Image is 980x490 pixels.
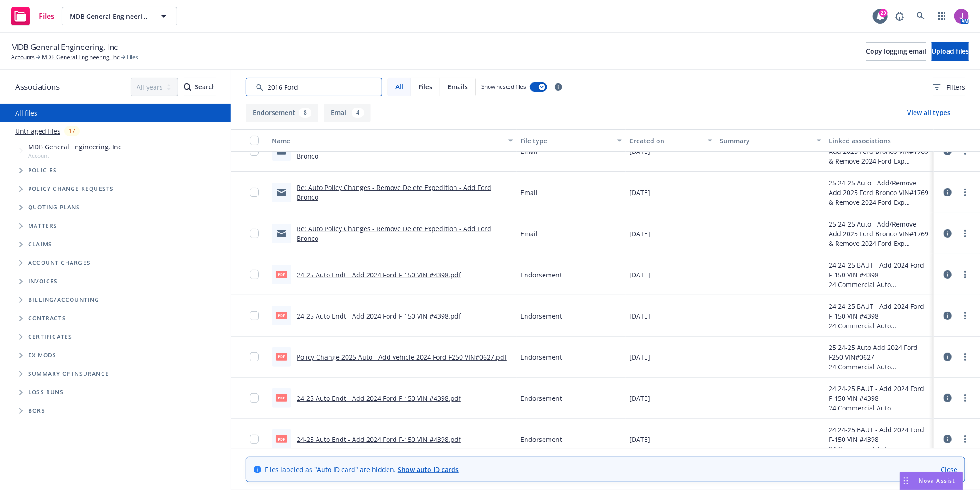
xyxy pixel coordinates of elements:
[720,136,811,146] div: Summary
[246,104,318,122] button: Endorsement
[276,271,287,278] span: pdf
[28,371,109,377] span: Summary of insurance
[28,390,64,395] span: Loss Runs
[28,334,72,340] span: Certificates
[890,7,909,25] a: Report a Bug
[250,136,259,145] input: Select all
[352,108,364,118] div: 4
[829,362,930,372] div: 24 Commercial Auto
[912,7,930,25] a: Search
[127,53,138,61] span: Files
[517,129,626,152] button: File type
[520,136,612,146] div: File type
[960,351,971,362] a: more
[829,260,930,280] div: 24 24-25 BAUT - Add 2024 Ford F-150 VIN #4398
[299,108,311,118] div: 8
[7,3,58,29] a: Files
[448,82,468,92] span: Emails
[272,136,503,146] div: Name
[250,270,259,279] input: Toggle Row Selected
[892,104,965,122] button: View all types
[829,280,930,289] div: 24 Commercial Auto
[276,435,287,442] span: pdf
[960,187,971,198] a: more
[276,353,287,360] span: pdf
[933,7,951,25] a: Switch app
[395,82,403,92] span: All
[520,270,562,280] span: Endorsement
[829,384,930,403] div: 24 24-25 BAUT - Add 2024 Ford F-150 VIN #4398
[184,78,216,96] button: SearchSearch
[62,7,177,25] button: MDB General Engineering, Inc
[184,78,216,96] div: Search
[11,53,35,61] a: Accounts
[70,12,149,21] span: MDB General Engineering, Inc
[866,47,926,55] span: Copy logging email
[829,219,930,248] div: 25 24-25 Auto - Add/Remove - Add 2025 Ford Bronco VIN#1769 & Remove 2024 Ford Exp VIN#3082
[829,301,930,321] div: 24 24-25 BAUT - Add 2024 Ford F-150 VIN #4398
[954,9,969,24] img: photo
[28,168,57,173] span: Policies
[626,129,716,152] button: Created on
[960,269,971,280] a: more
[28,142,121,152] span: MDB General Engineering, Inc
[900,472,912,490] div: Drag to move
[520,393,562,403] span: Endorsement
[324,104,371,122] button: Email
[15,81,60,93] span: Associations
[629,136,702,146] div: Created on
[960,228,971,239] a: more
[933,82,965,92] span: Filters
[629,311,650,321] span: [DATE]
[0,140,231,291] div: Tree Example
[28,297,100,303] span: Billing/Accounting
[520,352,562,362] span: Endorsement
[297,394,461,403] a: 24-25 Auto Endt - Add 2024 Ford F-150 VIN #4398.pdf
[15,126,60,136] a: Untriaged files
[250,435,259,444] input: Toggle Row Selected
[900,472,963,490] button: Nova Assist
[28,205,80,210] span: Quoting plans
[398,465,459,474] a: Show auto ID cards
[250,393,259,403] input: Toggle Row Selected
[629,393,650,403] span: [DATE]
[297,312,461,320] a: 24-25 Auto Endt - Add 2024 Ford F-150 VIN #4398.pdf
[866,42,926,61] button: Copy logging email
[520,229,538,239] span: Email
[297,353,507,361] a: Policy Change 2025 Auto - Add vehicle 2024 Ford F250 VIN#0627.pdf
[28,316,66,321] span: Contracts
[520,435,562,444] span: Endorsement
[64,126,80,136] div: 17
[829,444,930,454] div: 24 Commercial Auto
[829,136,930,146] div: Linked associations
[297,270,461,279] a: 24-25 Auto Endt - Add 2024 Ford F-150 VIN #4398.pdf
[28,152,121,159] span: Account
[15,109,37,117] a: All files
[829,343,930,362] div: 25 24-25 Auto Add 2024 Ford F250 VIN#0627
[184,83,191,91] svg: Search
[629,352,650,362] span: [DATE]
[250,188,259,197] input: Toggle Row Selected
[932,47,969,55] span: Upload files
[28,186,114,192] span: Policy change requests
[629,188,650,197] span: [DATE]
[960,310,971,321] a: more
[28,223,57,229] span: Matters
[11,41,118,53] span: MDB General Engineering, Inc
[250,229,259,238] input: Toggle Row Selected
[297,183,491,202] a: Re: Auto Policy Changes - Remove Delete Expedition - Add Ford Bronco
[520,311,562,321] span: Endorsement
[297,224,491,243] a: Re: Auto Policy Changes - Remove Delete Expedition - Add Ford Bronco
[933,78,965,96] button: Filters
[629,435,650,444] span: [DATE]
[829,178,930,207] div: 25 24-25 Auto - Add/Remove - Add 2025 Ford Bronco VIN#1769 & Remove 2024 Ford Exp VIN#3082
[28,260,90,266] span: Account charges
[42,53,120,61] a: MDB General Engineering, Inc
[246,78,382,96] input: Search by keyword...
[297,435,461,444] a: 24-25 Auto Endt - Add 2024 Ford F-150 VIN #4398.pdf
[629,270,650,280] span: [DATE]
[250,311,259,320] input: Toggle Row Selected
[629,229,650,239] span: [DATE]
[265,465,459,474] span: Files labeled as "Auto ID card" are hidden.
[960,434,971,445] a: more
